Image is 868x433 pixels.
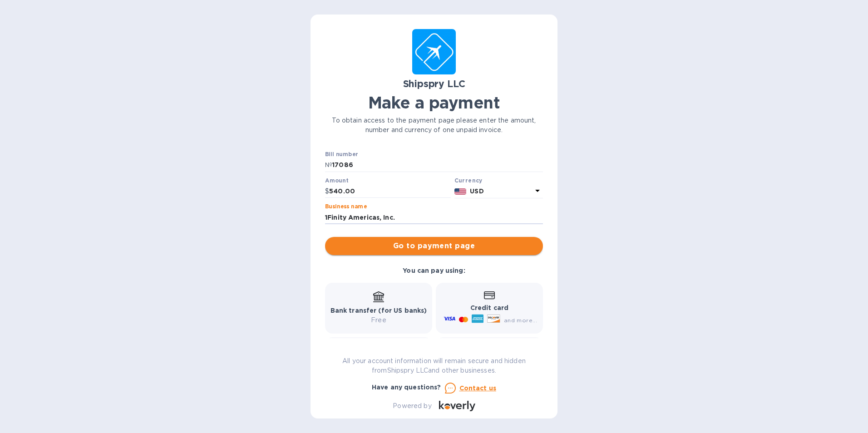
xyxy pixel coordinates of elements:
b: You can pay using: [403,267,465,274]
b: Bank transfer (for US banks) [330,307,427,314]
label: Amount [325,178,348,183]
input: Enter business name [325,211,543,224]
input: 0.00 [329,185,451,198]
span: and more... [504,317,537,324]
b: Credit card [470,304,508,311]
b: Have any questions? [372,384,441,391]
p: Free [330,315,427,325]
img: USD [454,188,467,195]
p: To obtain access to the payment page please enter the amount, number and currency of one unpaid i... [325,116,543,135]
p: № [325,160,332,170]
p: All your account information will remain secure and hidden from Shipspry LLC and other businesses. [325,356,543,375]
p: $ [325,187,329,196]
u: Contact us [459,384,497,392]
button: Go to payment page [325,237,543,255]
b: USD [470,187,483,195]
h1: Make a payment [325,93,543,112]
span: Go to payment page [332,241,536,251]
p: Powered by [393,401,431,411]
input: Enter bill number [332,158,543,172]
label: Bill number [325,152,358,157]
label: Business name [325,204,367,210]
b: Currency [454,177,483,184]
b: Shipspry LLC [403,78,465,89]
